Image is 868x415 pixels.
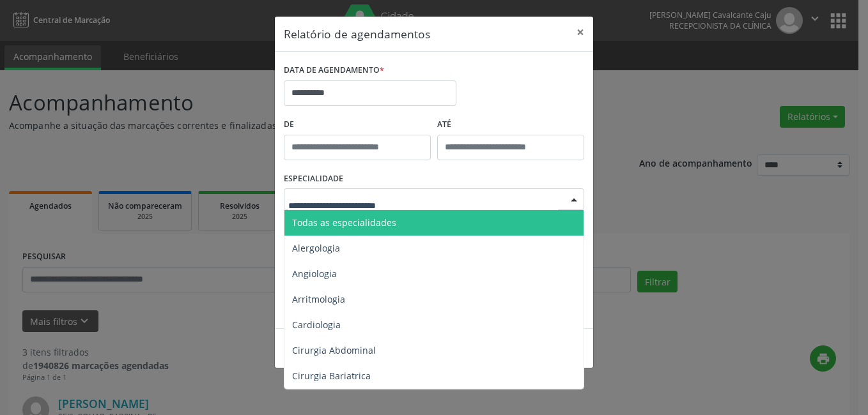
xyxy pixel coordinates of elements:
label: De [284,115,431,135]
span: Arritmologia [292,293,345,305]
button: Close [568,17,593,48]
label: ATÉ [437,115,584,135]
label: ESPECIALIDADE [284,169,343,189]
h5: Relatório de agendamentos [284,26,430,42]
span: Angiologia [292,268,337,280]
span: Cirurgia Abdominal [292,344,376,356]
span: Todas as especialidades [292,216,396,229]
label: DATA DE AGENDAMENTO [284,61,384,80]
span: Cardiologia [292,319,341,331]
span: Alergologia [292,242,340,254]
span: Cirurgia Bariatrica [292,370,371,382]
